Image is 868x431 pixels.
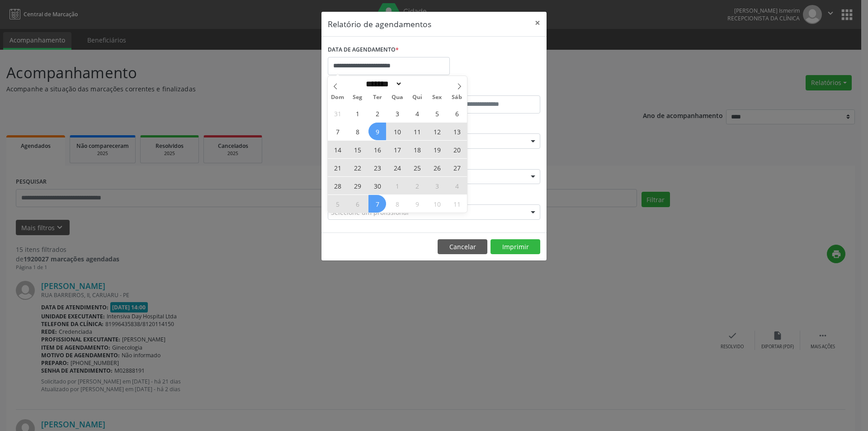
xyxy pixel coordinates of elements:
[328,43,399,57] label: DATA DE AGENDAMENTO
[388,104,406,122] span: Setembro 3, 2025
[329,141,346,158] span: Setembro 14, 2025
[388,123,406,140] span: Setembro 10, 2025
[428,104,446,122] span: Setembro 5, 2025
[349,177,366,194] span: Setembro 29, 2025
[428,141,446,158] span: Setembro 19, 2025
[408,195,426,213] span: Outubro 9, 2025
[448,123,466,140] span: Setembro 13, 2025
[368,95,387,100] span: Ter
[368,159,386,176] span: Setembro 23, 2025
[349,195,366,213] span: Outubro 6, 2025
[363,79,402,89] select: Month
[349,104,366,122] span: Setembro 1, 2025
[428,123,446,140] span: Setembro 12, 2025
[331,208,409,217] span: Selecione um profissional
[329,104,346,122] span: Agosto 31, 2025
[388,141,406,158] span: Setembro 17, 2025
[528,12,547,34] button: Close
[428,177,446,194] span: Outubro 3, 2025
[408,123,426,140] span: Setembro 11, 2025
[448,177,466,194] span: Outubro 4, 2025
[329,177,346,194] span: Setembro 28, 2025
[328,18,431,30] h5: Relatório de agendamentos
[348,95,368,100] span: Seg
[447,95,467,100] span: Sáb
[329,195,346,213] span: Outubro 5, 2025
[428,195,446,213] span: Outubro 10, 2025
[448,195,466,213] span: Outubro 11, 2025
[388,159,406,176] span: Setembro 24, 2025
[408,159,426,176] span: Setembro 25, 2025
[448,141,466,158] span: Setembro 20, 2025
[388,195,406,213] span: Outubro 8, 2025
[387,95,407,100] span: Qua
[436,81,540,95] label: ATÉ
[438,239,487,255] button: Cancelar
[448,159,466,176] span: Setembro 27, 2025
[329,123,346,140] span: Setembro 7, 2025
[349,159,366,176] span: Setembro 22, 2025
[329,159,346,176] span: Setembro 21, 2025
[408,177,426,194] span: Outubro 2, 2025
[349,123,366,140] span: Setembro 8, 2025
[368,177,386,194] span: Setembro 30, 2025
[368,104,386,122] span: Setembro 2, 2025
[368,141,386,158] span: Setembro 16, 2025
[402,79,432,89] input: Year
[491,239,540,255] button: Imprimir
[349,141,366,158] span: Setembro 15, 2025
[368,123,386,140] span: Setembro 9, 2025
[448,104,466,122] span: Setembro 6, 2025
[368,195,386,213] span: Outubro 7, 2025
[428,159,446,176] span: Setembro 26, 2025
[408,141,426,158] span: Setembro 18, 2025
[388,177,406,194] span: Outubro 1, 2025
[427,95,447,100] span: Sex
[408,104,426,122] span: Setembro 4, 2025
[407,95,427,100] span: Qui
[328,95,348,100] span: Dom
